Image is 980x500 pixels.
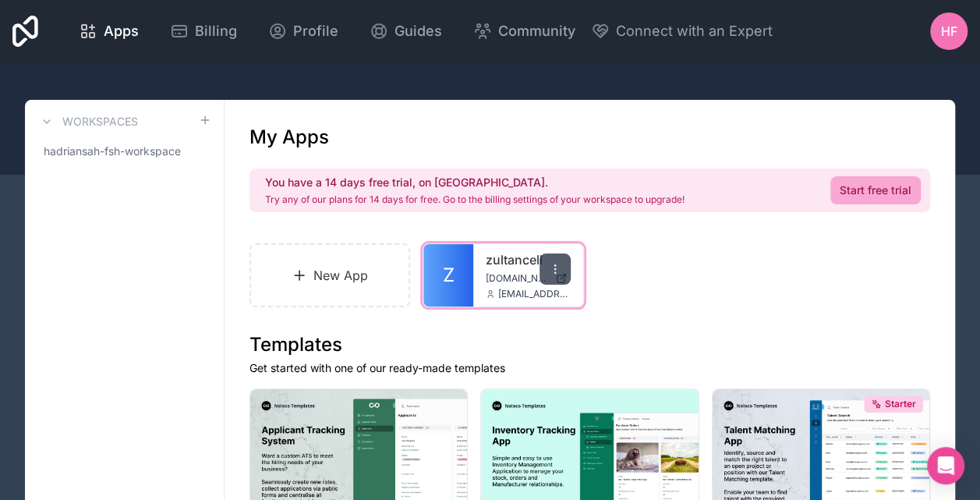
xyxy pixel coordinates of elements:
h2: You have a 14 days free trial, on [GEOGRAPHIC_DATA]. [265,175,685,190]
a: Start free trial [830,176,921,204]
a: New App [249,243,410,307]
a: Guides [357,14,455,48]
a: hadriansah-fsh-workspace [37,137,211,165]
span: hf [941,22,957,41]
span: Connect with an Expert [616,20,773,42]
a: Billing [157,14,249,48]
span: Z [443,263,455,288]
a: [DOMAIN_NAME] [486,272,570,285]
p: Try any of our plans for 14 days for free. Go to the billing settings of your workspace to upgrade! [265,193,685,206]
h1: Templates [249,332,930,357]
span: Profile [293,20,338,42]
h3: Workspaces [62,114,138,129]
a: Profile [256,14,351,48]
span: Community [498,20,575,42]
a: Apps [66,14,151,48]
span: Apps [104,20,139,42]
span: Guides [394,20,442,42]
span: [EMAIL_ADDRESS][DOMAIN_NAME] [498,288,570,300]
a: Community [461,14,588,48]
button: Connect with an Expert [591,20,773,42]
div: Open Intercom Messenger [927,447,964,484]
h1: My Apps [249,125,329,150]
span: Billing [195,20,237,42]
span: Starter [885,398,916,410]
a: Z [423,244,473,307]
a: Workspaces [37,112,138,131]
p: Get started with one of our ready-made templates [249,360,930,376]
span: hadriansah-fsh-workspace [44,144,181,159]
span: [DOMAIN_NAME] [486,272,548,285]
a: zultancell [486,250,570,269]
